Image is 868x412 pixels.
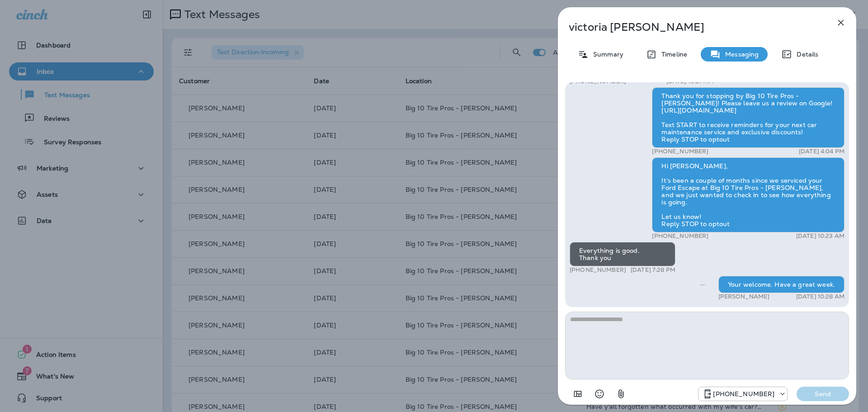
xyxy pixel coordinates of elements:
[700,280,705,288] span: Sent
[589,51,623,58] p: Summary
[721,51,759,58] p: Messaging
[569,21,816,33] p: victoria [PERSON_NAME]
[799,148,844,155] p: [DATE] 4:04 PM
[570,266,626,274] p: [PHONE_NUMBER]
[792,51,818,58] p: Details
[569,385,587,403] button: Add in a premade template
[718,276,844,293] div: Your welcome. Have a great week.
[652,232,708,240] p: [PHONE_NUMBER]
[652,157,844,232] div: Hi [PERSON_NAME], It’s been a couple of months since we serviced your Ford Escape at Big 10 Tire ...
[657,51,687,58] p: Timeline
[796,293,844,300] p: [DATE] 10:28 AM
[713,390,774,398] p: [PHONE_NUMBER]
[652,148,708,155] p: [PHONE_NUMBER]
[718,293,770,300] p: [PERSON_NAME]
[570,242,675,266] div: Everything is good. Thank you
[590,385,609,403] button: Select an emoji
[698,388,787,399] div: +1 (601) 808-4212
[652,87,844,148] div: Thank you for stopping by Big 10 Tire Pros - [PERSON_NAME]! Please leave us a review on Google! [...
[631,266,675,274] p: [DATE] 7:28 PM
[796,232,844,240] p: [DATE] 10:23 AM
